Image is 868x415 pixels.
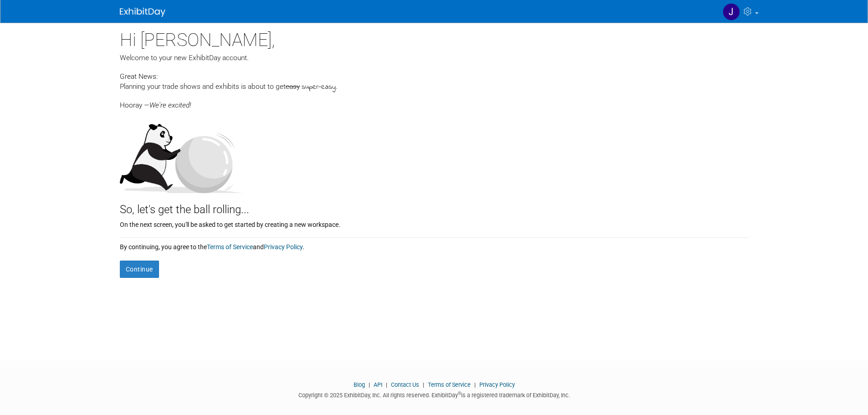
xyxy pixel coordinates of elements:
[120,23,749,53] div: Hi [PERSON_NAME],
[723,3,740,20] img: Jenifer Libert
[120,71,749,82] div: Great News:
[264,243,303,251] a: Privacy Policy
[384,381,390,388] span: |
[374,381,382,388] a: API
[120,261,159,278] button: Continue
[302,82,336,92] span: super-easy
[120,218,749,229] div: On the next screen, you'll be asked to get started by creating a new workspace.
[428,381,471,388] a: Terms of Service
[120,238,749,251] div: By continuing, you agree to the and .
[149,101,191,109] span: We're excited!
[286,82,300,91] span: easy
[366,381,372,388] span: |
[120,115,243,193] img: Let's get the ball rolling
[120,92,749,110] div: Hooray —
[120,8,165,17] img: ExhibitDay
[120,53,749,63] div: Welcome to your new ExhibitDay account.
[391,381,419,388] a: Contact Us
[479,381,515,388] a: Privacy Policy
[120,193,749,218] div: So, let's get the ball rolling...
[354,381,365,388] a: Blog
[421,381,426,388] span: |
[120,82,749,92] div: Planning your trade shows and exhibits is about to get .
[458,391,461,396] sup: ®
[207,243,253,251] a: Terms of Service
[472,381,478,388] span: |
